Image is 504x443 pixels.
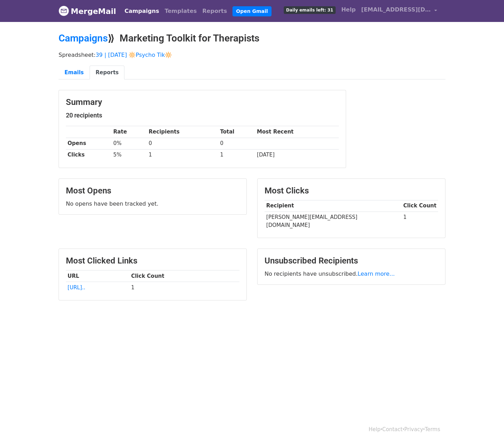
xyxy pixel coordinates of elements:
[66,149,112,161] th: Clicks
[66,97,339,107] h3: Summary
[265,200,402,212] th: Recipient
[59,32,445,44] h2: ⟫ Marketing Toolkit for Therapists
[281,3,338,17] a: Daily emails left: 31
[162,4,199,18] a: Templates
[361,6,431,14] span: [EMAIL_ADDRESS][DOMAIN_NAME]
[147,138,219,149] td: 0
[404,426,423,433] a: Privacy
[66,256,239,266] h3: Most Clicked Links
[147,126,219,138] th: Recipients
[255,126,339,138] th: Most Recent
[358,270,395,277] a: Learn more...
[219,138,255,149] td: 0
[96,52,172,58] a: 39 | [DATE] 🔆Psycho Tik🔆
[66,270,129,282] th: URL
[66,112,339,119] h5: 20 recipients
[112,138,147,149] td: 0%
[59,6,69,16] img: MergeMail logo
[219,149,255,161] td: 1
[469,410,504,443] iframe: Chat Widget
[265,256,438,266] h3: Unsubscribed Recipients
[66,200,239,207] p: No opens have been tracked yet.
[232,6,271,16] a: Open Gmail
[338,3,358,17] a: Help
[255,149,339,161] td: [DATE]
[219,126,255,138] th: Total
[265,270,438,277] p: No recipients have unsubscribed.
[66,186,239,196] h3: Most Opens
[122,4,162,18] a: Campaigns
[265,186,438,196] h3: Most Clicks
[402,212,438,231] td: 1
[147,149,219,161] td: 1
[112,126,147,138] th: Rate
[284,6,336,14] span: Daily emails left: 31
[59,4,116,18] a: MergeMail
[200,4,230,18] a: Reports
[66,138,112,149] th: Opens
[59,32,108,44] a: Campaigns
[425,426,440,433] a: Terms
[358,3,440,19] a: [EMAIL_ADDRESS][DOMAIN_NAME]
[369,426,381,433] a: Help
[129,270,239,282] th: Click Count
[112,149,147,161] td: 5%
[265,212,402,231] td: [PERSON_NAME][EMAIL_ADDRESS][DOMAIN_NAME]
[382,426,403,433] a: Contact
[402,200,438,212] th: Click Count
[59,51,445,59] p: Spreadsheet:
[68,284,85,291] a: [URL]..
[90,66,124,80] a: Reports
[59,66,90,80] a: Emails
[129,282,239,293] td: 1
